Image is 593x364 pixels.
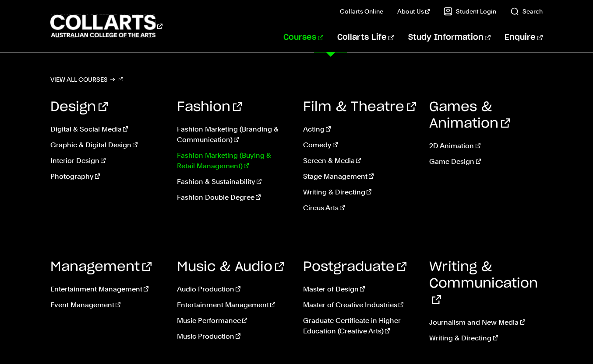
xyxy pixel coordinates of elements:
[303,140,416,150] a: Comedy
[510,7,543,16] a: Search
[444,7,496,16] a: Student Login
[177,331,290,342] a: Music Production
[303,101,416,114] a: Film & Theatre
[50,171,163,182] a: Photography
[177,150,290,171] a: Fashion Marketing (Buying & Retail Management)
[50,101,108,114] a: Design
[340,7,383,16] a: Collarts Online
[429,141,542,151] a: 2D Animation
[429,156,542,167] a: Game Design
[429,317,542,328] a: Journalism and New Media
[177,177,290,187] a: Fashion & Sustainability
[50,14,162,38] div: Go to homepage
[303,300,416,310] a: Master of Creative Industries
[50,260,152,274] a: Management
[50,140,163,150] a: Graphic & Digital Design
[177,300,290,310] a: Entertainment Management
[303,156,416,166] a: Screen & Media
[50,284,163,295] a: Entertainment Management
[50,73,123,86] a: View all courses
[177,124,290,145] a: Fashion Marketing (Branding & Communication)
[429,260,538,307] a: Writing & Communication
[177,260,284,274] a: Music & Audio
[303,187,416,198] a: Writing & Directing
[303,284,416,295] a: Master of Design
[408,23,491,52] a: Study Information
[303,260,406,274] a: Postgraduate
[429,101,510,130] a: Games & Animation
[303,203,416,213] a: Circus Arts
[303,124,416,135] a: Acting
[397,7,430,16] a: About Us
[177,315,290,326] a: Music Performance
[50,124,163,135] a: Digital & Social Media
[177,101,242,114] a: Fashion
[303,315,416,336] a: Graduate Certificate in Higher Education (Creative Arts)
[337,23,394,52] a: Collarts Life
[177,284,290,295] a: Audio Production
[429,333,542,343] a: Writing & Directing
[50,300,163,310] a: Event Management
[283,23,323,52] a: Courses
[50,156,163,166] a: Interior Design
[505,23,543,52] a: Enquire
[303,171,416,182] a: Stage Management
[177,192,290,203] a: Fashion Double Degree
